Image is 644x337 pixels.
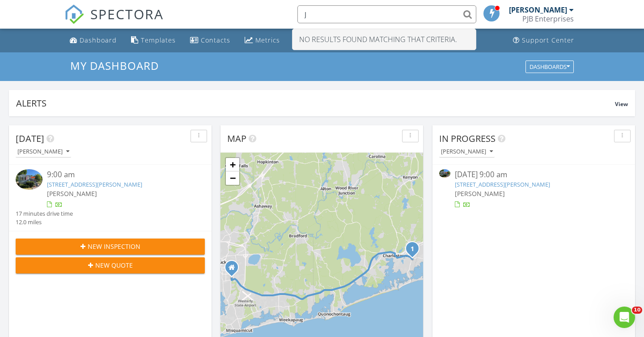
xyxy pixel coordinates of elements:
a: Metrics [241,32,284,49]
div: Support Center [522,36,574,44]
a: [DATE] 9:00 am [STREET_ADDRESS][PERSON_NAME] [PERSON_NAME] [439,169,628,209]
button: [PERSON_NAME] [16,146,71,158]
div: 17 minutes drive time [16,209,73,218]
div: 35 East Ave , Westerly RI 02891 [232,267,237,273]
img: The Best Home Inspection Software - Spectora [64,4,84,24]
a: Zoom out [226,171,239,185]
div: [PERSON_NAME] [509,5,567,14]
span: New Quote [95,260,133,270]
div: Dashboards [530,64,570,70]
div: 12.0 miles [16,218,73,226]
img: 9189390%2Fcover_photos%2FLeHPwnm1ZgJCBR5IHUvS%2Fsmall.jpg [16,169,42,189]
div: [PERSON_NAME] [17,149,69,155]
a: 9:00 am [STREET_ADDRESS][PERSON_NAME] [PERSON_NAME] 17 minutes drive time 12.0 miles [16,169,205,226]
span: New Inspection [88,242,140,251]
span: [PERSON_NAME] [47,189,97,198]
div: PJB Enterprises [522,14,574,23]
button: Dashboards [525,60,574,73]
a: [STREET_ADDRESS][PERSON_NAME] [455,180,550,188]
span: 10 [632,307,642,314]
div: 12 Baxter St, Charlestown, RI 02813 [412,248,418,254]
a: [STREET_ADDRESS][PERSON_NAME] [47,180,142,188]
button: New Quote [16,257,205,273]
iframe: Intercom live chat [614,307,635,328]
div: Contacts [201,36,230,44]
div: Templates [141,36,176,44]
a: Zoom in [226,158,239,171]
a: Dashboard [66,32,120,49]
input: Search everything... [297,5,476,23]
a: SPECTORA [64,12,164,31]
span: SPECTORA [90,4,164,23]
a: Automations (Basic) [291,32,351,49]
a: Contacts [186,32,234,49]
button: [PERSON_NAME] [439,146,495,158]
div: No results found matching that criteria. [292,29,476,50]
a: Support Center [509,32,578,49]
span: Map [227,132,246,145]
img: 9189390%2Fcover_photos%2FLeHPwnm1ZgJCBR5IHUvS%2Fsmall.jpg [439,169,450,178]
span: View [615,100,628,108]
div: Alerts [16,97,615,109]
div: Metrics [255,36,280,44]
div: [DATE] 9:00 am [455,169,613,180]
div: Dashboard [80,36,117,44]
div: 9:00 am [47,169,189,180]
span: In Progress [439,132,496,145]
span: [PERSON_NAME] [455,189,505,198]
span: My Dashboard [70,58,159,73]
button: New Inspection [16,239,205,255]
div: [PERSON_NAME] [441,149,493,155]
a: Templates [127,32,179,49]
span: [DATE] [16,132,44,145]
i: 1 [411,246,414,252]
